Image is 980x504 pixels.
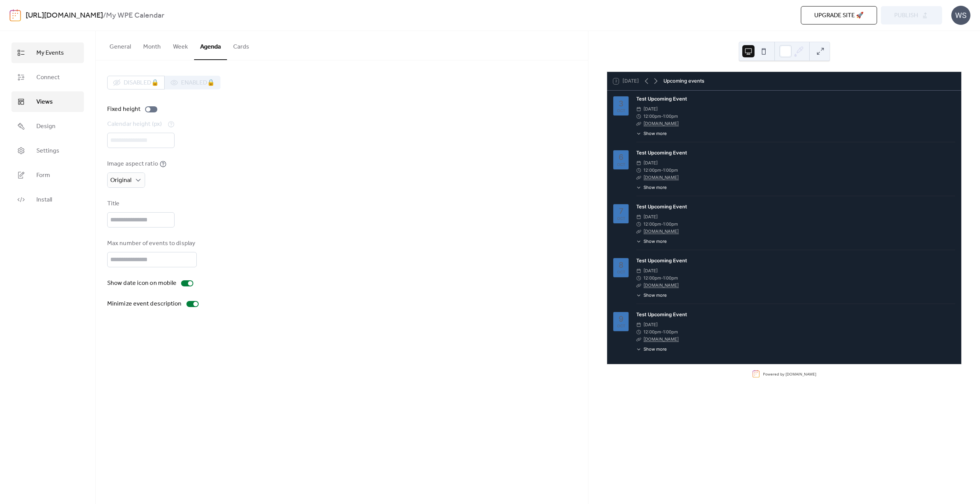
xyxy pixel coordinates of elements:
[36,49,64,58] span: My Events
[110,174,131,186] span: Original
[636,159,641,167] div: ​
[107,299,182,309] div: Minimize event description
[617,216,625,220] div: Oct
[644,106,658,113] span: [DATE]
[36,195,52,205] span: Install
[951,6,970,25] div: WS
[661,328,663,336] span: -
[619,100,624,107] div: 3
[636,184,641,191] div: ​
[644,113,661,120] span: 12:00pm
[661,275,663,282] span: -
[11,189,84,210] a: Install
[617,270,625,274] div: Oct
[644,321,658,328] span: [DATE]
[619,207,623,215] div: 7
[636,213,641,221] div: ​
[663,113,678,120] span: 1:00pm
[636,328,641,336] div: ​
[644,229,679,234] a: [DOMAIN_NAME]
[636,346,641,353] div: ​
[644,184,667,191] span: Show more
[663,221,678,228] span: 1:00pm
[644,346,667,353] span: Show more
[619,261,624,269] div: 8
[137,31,167,59] button: Month
[801,6,877,24] button: Upgrade site 🚀
[36,122,56,131] span: Design
[106,8,164,23] b: My WPE Calendar
[11,165,84,185] a: Form
[36,171,50,180] span: Form
[786,371,816,376] a: [DOMAIN_NAME]
[644,121,679,126] a: [DOMAIN_NAME]
[644,130,667,137] span: Show more
[194,31,227,60] button: Agenda
[636,267,641,275] div: ​
[617,109,625,112] div: Oct
[636,238,667,245] button: ​Show more
[36,73,60,82] span: Connect
[636,312,687,317] a: Test Upcoming Event
[644,175,679,180] a: [DOMAIN_NAME]
[814,11,864,20] span: Upgrade site 🚀
[644,159,658,167] span: [DATE]
[167,31,194,59] button: Week
[663,77,704,85] div: Upcoming events
[663,328,678,336] span: 1:00pm
[636,282,641,289] div: ​
[10,9,21,21] img: logo
[636,130,667,137] button: ​Show more
[636,258,687,263] a: Test Upcoming Event
[663,275,678,282] span: 1:00pm
[636,167,641,174] div: ​
[636,150,687,156] a: Test Upcoming Event
[636,321,641,328] div: ​
[636,221,641,228] div: ​
[227,31,255,59] button: Cards
[644,238,667,245] span: Show more
[636,275,641,282] div: ​
[636,346,667,353] button: ​Show more
[11,42,84,63] a: My Events
[636,120,641,127] div: ​
[11,140,84,161] a: Settings
[644,328,661,336] span: 12:00pm
[11,67,84,88] a: Connect
[644,267,658,275] span: [DATE]
[636,106,641,113] div: ​
[617,324,625,328] div: Oct
[107,199,173,208] div: Title
[644,221,661,228] span: 12:00pm
[636,336,641,343] div: ​
[644,275,661,282] span: 12:00pm
[636,204,687,210] a: Test Upcoming Event
[617,163,625,166] div: Oct
[619,153,624,161] div: 6
[661,167,663,174] span: -
[644,337,679,342] a: [DOMAIN_NAME]
[36,146,59,156] span: Settings
[11,91,84,112] a: Views
[636,292,667,299] button: ​Show more
[107,159,158,169] div: Image aspect ratio
[107,105,140,114] div: Fixed height
[636,113,641,120] div: ​
[663,167,678,174] span: 1:00pm
[763,371,816,376] div: Powered by
[36,98,53,107] span: Views
[644,167,661,174] span: 12:00pm
[107,279,176,288] div: Show date icon on mobile
[636,184,667,191] button: ​Show more
[636,96,687,102] a: Test Upcoming Event
[644,292,667,299] span: Show more
[636,292,641,299] div: ​
[11,116,84,137] a: Design
[26,8,103,23] a: [URL][DOMAIN_NAME]
[636,228,641,235] div: ​
[661,113,663,120] span: -
[644,283,679,288] a: [DOMAIN_NAME]
[619,315,624,323] div: 9
[103,31,137,59] button: General
[644,213,658,221] span: [DATE]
